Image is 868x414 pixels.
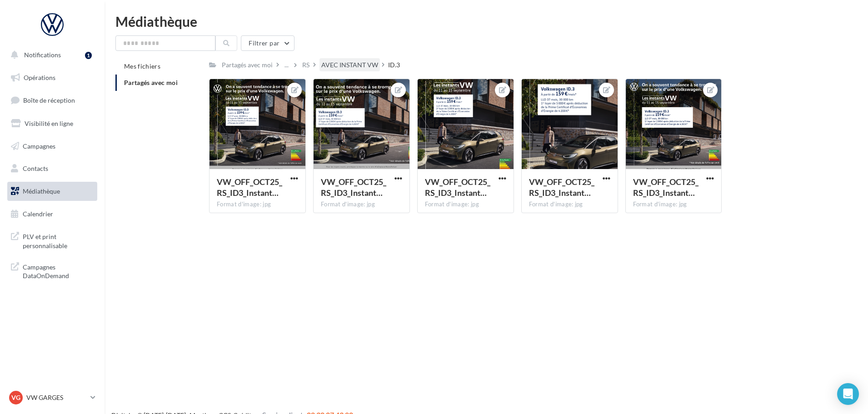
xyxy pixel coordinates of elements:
div: AVEC INSTANT VW [321,60,378,70]
div: Format d'image: jpg [425,200,506,209]
a: PLV et print personnalisable [5,227,99,254]
span: PLV et print personnalisable [23,230,94,250]
span: Calendrier [23,210,53,218]
span: Opérations [24,74,55,81]
span: Mes fichiers [124,62,160,70]
span: Boîte de réception [23,96,75,104]
button: Filtrer par [241,35,294,51]
a: Campagnes DataOnDemand [5,257,99,284]
a: Visibilité en ligne [5,114,99,133]
div: Format d'image: jpg [633,200,714,209]
span: Partagés avec moi [124,79,178,86]
span: VW_OFF_OCT25_RS_ID3_InstantVW_CARRE [217,177,282,198]
div: Format d'image: jpg [529,200,610,209]
span: Notifications [24,51,61,59]
a: Calendrier [5,205,99,224]
a: Campagnes [5,137,99,156]
span: VW_OFF_OCT25_RS_ID3_InstantVW_STORY [529,177,594,198]
div: Format d'image: jpg [217,200,298,209]
a: VG VW GARGES [7,389,97,406]
div: 1 [85,52,92,59]
a: Boîte de réception [5,90,99,110]
span: Campagnes [23,142,55,150]
a: Médiathèque [5,182,99,201]
span: VW_OFF_OCT25_RS_ID3_InstantVW_GMB [321,177,386,198]
div: ID.3 [388,60,400,70]
div: Médiathèque [115,15,857,28]
div: ... [283,59,290,71]
span: VW_OFF_OCT25_RS_ID3_InstantVW_INSTAGRAM [425,177,490,198]
div: Open Intercom Messenger [837,383,859,405]
div: RS [302,60,309,70]
a: Opérations [5,68,99,87]
button: Notifications 1 [5,45,95,65]
div: Partagés avec moi [222,60,273,70]
a: Contacts [5,159,99,178]
span: Visibilité en ligne [25,120,73,127]
span: VW_OFF_OCT25_RS_ID3_InstantVW_GMB_720x720 [633,177,698,198]
span: Campagnes DataOnDemand [23,261,94,280]
span: Contacts [23,165,48,172]
div: Format d'image: jpg [321,200,402,209]
span: VG [11,393,20,402]
span: Médiathèque [23,187,60,195]
p: VW GARGES [26,393,87,402]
